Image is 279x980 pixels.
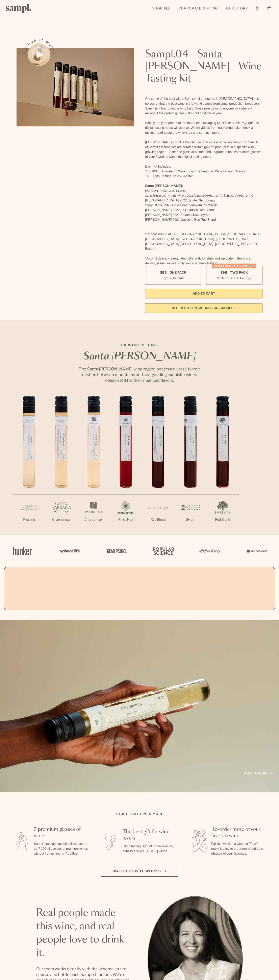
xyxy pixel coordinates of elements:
[212,264,256,268] div: Christmas SALE! Save 20%
[145,48,262,85] h1: Sampl.04 - Santa [PERSON_NAME] - Wine Tasting Kit
[13,517,45,522] p: Riesling
[244,542,269,560] img: Artboard_7_5b34974b-f019-449e-91fb-745f8d0877ee_x450.png
[180,242,249,246] span: [GEOGRAPHIC_DATA], [GEOGRAPHIC_DATA]
[145,198,262,203] li: [GEOGRAPHIC_DATA] 2022 Estate Chardonnay
[34,841,89,856] p: Sampl's tasting capsule allows you to try 7 100ml glasses of premium wines without committing to ...
[123,844,177,854] p: Gift a tasting flight of hand-selected, hard-to-find [US_STATE] wines.
[17,48,134,126] img: Sampl.04 - Santa Barbara - Wine Tasting Kit
[145,189,186,192] span: [PERSON_NAME] 2022 Riesling
[211,826,266,839] h3: Re-order more of your favorite wine
[176,4,220,13] a: Corporate Gifting
[145,217,262,222] li: [PERSON_NAME] 2021 Cuvee le Bec Red Blend
[142,517,174,522] p: Red Blend
[145,194,253,197] span: Santa [PERSON_NAME] Winery 2022 [GEOGRAPHIC_DATA] [GEOGRAPHIC_DATA]
[162,276,184,280] small: Try the Capsule
[77,517,110,522] p: Chardonnay
[174,517,206,522] p: Syrah
[104,542,128,560] img: Artboard_5_7fdae55a-36fd-43f7-8bfd-f74a06a2878e_x450.png
[211,841,266,856] p: Fall in love with a wine, or 7? We make it easy to order more bottles or glasses of your favorites.
[75,343,204,348] p: CURRENT RELEASE
[145,213,262,217] li: [PERSON_NAME] 2021 Estate Grown Syrah
[179,242,180,246] span: ,
[151,542,175,560] img: Artboard_4_28b4d326-c26e-48f9-9c80-911f17d6414e_x450.png
[110,517,142,522] p: Pinot Noir
[224,4,250,13] a: Our Story
[150,4,172,13] a: Shop All
[145,289,262,298] button: Add to Cart
[34,826,89,839] h3: 7 premium glasses of wine
[221,270,248,275] span: $95 - Two Pack
[57,542,81,560] img: Artboard_6_04f9a106-072f-468a-bdd7-f11783b05722_x450.png
[6,4,31,13] img: Sampl logo
[244,771,273,776] a: Add to cart
[198,542,222,560] img: Artboard_3_0b291449-6e8c-4d07-b2c2-3f3601a19cd1_x450.png
[145,303,262,313] a: interested in gifting for groups?
[206,517,239,522] p: Red Blend
[116,812,164,816] h2: A gift that gives more
[83,352,196,361] em: Santa [PERSON_NAME]
[160,270,187,275] span: $55 - One Pack
[145,203,262,208] li: Story Of Soil 2022 Gold Coast Vineyard Pinot Noir
[123,829,177,841] h3: The best gift for wine lovers
[145,96,262,266] div: Gift some of the best wines from small producers in [GEOGRAPHIC_DATA]. It’s no secret that the be...
[75,366,204,383] p: The Santa [PERSON_NAME] wine region boasts a diverse terroir, nestled between mountains and sea, ...
[45,517,77,522] p: Chardonnay
[28,43,50,66] button: See how it works
[10,542,35,560] img: Artboard_1_c8cd28af-0030-4af1-819c-248e302c7f06_x450.png
[217,276,252,280] small: Perfect For 2-4 Tastings
[145,208,262,213] li: [PERSON_NAME] 2022 La Cuadrilla Red Blend
[145,184,183,188] strong: Santa [PERSON_NAME]:
[36,906,131,960] h2: Real people made this wine, and real people love to drink it.
[101,866,178,877] button: Watch how it works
